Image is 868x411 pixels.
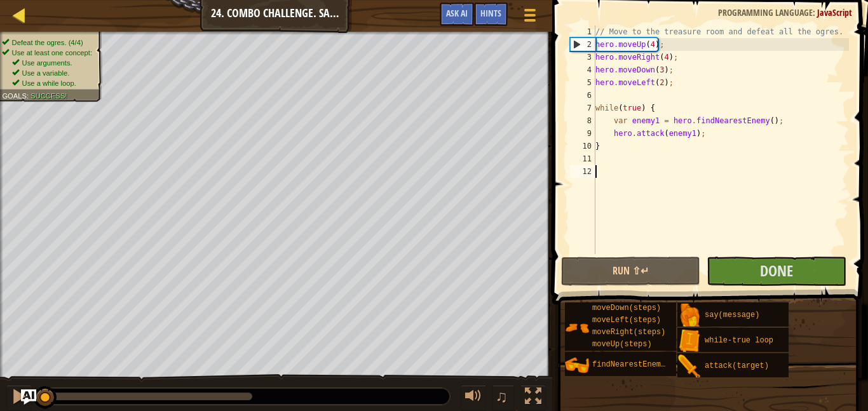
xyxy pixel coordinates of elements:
li: Use arguments. [12,58,95,68]
span: Goals [2,91,27,100]
span: Success! [31,91,67,100]
span: Programming language [718,6,813,18]
span: moveUp(steps) [592,340,652,349]
button: ♫ [492,385,514,411]
li: Use at least one concept: [2,48,95,58]
button: Ask AI [21,389,36,405]
span: Use arguments. [22,58,72,67]
button: Done [707,257,846,286]
div: 6 [570,89,595,102]
img: portrait.png [677,329,702,353]
div: 3 [570,51,595,64]
span: Use at least one concept: [12,48,92,57]
button: Show game menu [514,3,546,32]
div: 12 [570,165,595,178]
div: 9 [570,127,595,140]
span: Use a while loop. [22,79,76,87]
div: 2 [571,38,595,51]
span: JavaScript [817,6,852,18]
span: : [27,91,31,100]
span: attack(target) [705,361,769,370]
span: moveDown(steps) [592,304,661,313]
div: 11 [570,152,595,165]
span: Ask AI [446,7,468,19]
li: Defeat the ogres. [2,37,95,48]
span: moveRight(steps) [592,328,665,337]
img: portrait.png [565,353,589,377]
div: 8 [570,114,595,127]
span: Defeat the ogres. (4/4) [12,38,83,46]
span: while-true loop [705,336,773,345]
img: portrait.png [677,354,702,379]
div: 4 [570,64,595,76]
span: findNearestEnemy() [592,360,675,369]
span: Hints [480,7,501,19]
div: 1 [570,25,595,38]
span: ♫ [495,387,508,406]
span: : [813,6,817,18]
button: Adjust volume [461,385,486,411]
button: Ask AI [440,3,474,26]
div: 10 [570,140,595,152]
button: Ctrl + P: Pause [6,385,32,411]
span: Use a variable. [22,69,70,77]
div: 7 [570,102,595,114]
span: say(message) [705,311,759,320]
img: portrait.png [677,304,702,328]
button: Run ⇧↵ [561,257,700,286]
button: Toggle fullscreen [520,385,546,411]
span: moveLeft(steps) [592,316,661,325]
span: Done [760,260,793,281]
li: Use a while loop. [12,78,95,88]
div: 5 [570,76,595,89]
img: portrait.png [565,316,589,340]
li: Use a variable. [12,68,95,78]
